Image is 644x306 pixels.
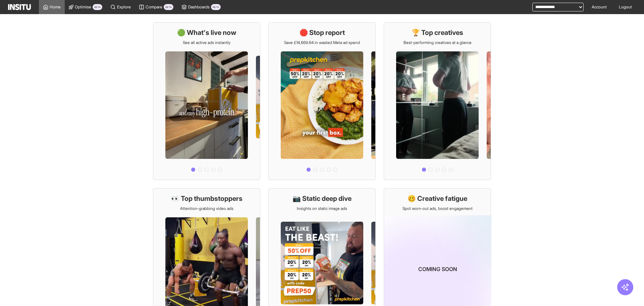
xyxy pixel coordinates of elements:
[300,28,345,37] h1: 🛑 Stop report
[146,4,162,10] span: Compare
[93,4,102,10] span: BETA
[211,4,221,10] span: BETA
[188,4,210,10] span: Dashboards
[153,22,260,180] a: 🟢 What's live nowSee all active ads instantly
[8,4,31,10] img: Logo
[384,22,491,180] a: 🏆 Top creativesBest-performing creatives at a glance
[171,194,243,203] h1: 👀 Top thumbstoppers
[183,40,230,45] p: See all active ads instantly
[164,4,173,10] span: BETA
[50,4,61,10] span: Home
[177,28,236,37] h1: 🟢 What's live now
[292,194,352,203] h1: 📷 Static deep dive
[404,40,472,45] p: Best-performing creatives at a glance
[117,4,131,10] span: Explore
[412,28,463,37] h1: 🏆 Top creatives
[75,4,91,10] span: Optimise
[284,40,360,45] p: Save £14,669.64 in wasted Meta ad spend
[268,22,376,180] a: 🛑 Stop reportSave £14,669.64 in wasted Meta ad spend
[180,206,233,211] p: Attention-grabbing video ads
[297,206,347,211] p: Insights on static image ads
